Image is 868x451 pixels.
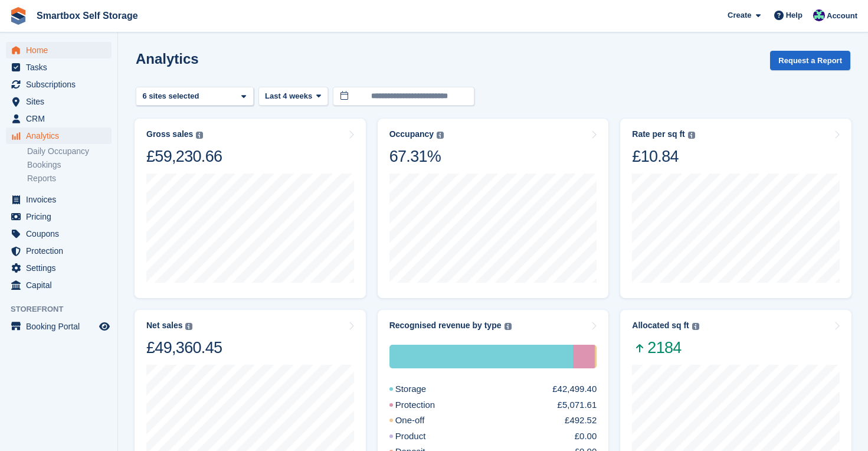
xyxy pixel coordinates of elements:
[32,6,143,25] a: Smartbox Self Storage
[565,414,597,427] div: £492.52
[6,76,112,93] a: menu
[389,146,444,166] div: 67.31%
[389,383,455,396] div: Storage
[6,93,112,110] a: menu
[813,9,825,21] img: Roger Canham
[26,318,97,335] span: Booking Portal
[26,76,97,93] span: Subscriptions
[632,338,699,358] span: 2184
[6,110,112,127] a: menu
[389,129,434,139] div: Occupancy
[389,398,464,412] div: Protection
[552,383,597,396] div: £42,499.40
[505,323,512,330] img: icon-info-grey-7440780725fd019a000dd9b08b2336e03edf1995a4989e88bcd33f0948082b44.svg
[26,42,97,58] span: Home
[558,398,597,412] div: £5,071.61
[6,208,112,225] a: menu
[146,146,222,166] div: £59,230.66
[9,7,27,25] img: stora-icon-8386f47178a22dfd0bd8f6a31ec36ba5ce8667c1dd55bd0f319d3a0aa187defe.svg
[26,225,97,242] span: Coupons
[27,173,112,184] a: Reports
[26,128,97,144] span: Analytics
[26,59,97,76] span: Tasks
[6,318,112,335] a: menu
[437,132,444,139] img: icon-info-grey-7440780725fd019a000dd9b08b2336e03edf1995a4989e88bcd33f0948082b44.svg
[146,321,182,331] div: Net sales
[6,42,112,58] a: menu
[136,51,199,67] h2: Analytics
[11,303,117,315] span: Storefront
[632,321,689,331] div: Allocated sq ft
[27,146,112,157] a: Daily Occupancy
[27,159,112,171] a: Bookings
[140,90,204,102] div: 6 sites selected
[26,260,97,276] span: Settings
[573,345,595,368] div: Protection
[146,338,222,358] div: £49,360.45
[185,323,192,330] img: icon-info-grey-7440780725fd019a000dd9b08b2336e03edf1995a4989e88bcd33f0948082b44.svg
[688,132,695,139] img: icon-info-grey-7440780725fd019a000dd9b08b2336e03edf1995a4989e88bcd33f0948082b44.svg
[728,9,751,21] span: Create
[26,110,97,127] span: CRM
[389,345,573,368] div: Storage
[6,260,112,276] a: menu
[595,345,597,368] div: One-off
[26,93,97,110] span: Sites
[6,225,112,242] a: menu
[6,191,112,208] a: menu
[258,87,328,106] button: Last 4 weeks
[827,10,857,22] span: Account
[97,319,112,334] a: Preview store
[786,9,803,21] span: Help
[196,132,203,139] img: icon-info-grey-7440780725fd019a000dd9b08b2336e03edf1995a4989e88bcd33f0948082b44.svg
[26,191,97,208] span: Invoices
[632,146,695,166] div: £10.84
[6,128,112,144] a: menu
[265,90,312,102] span: Last 4 weeks
[26,208,97,225] span: Pricing
[6,59,112,76] a: menu
[26,243,97,259] span: Protection
[389,414,453,427] div: One-off
[770,51,850,70] button: Request a Report
[6,277,112,293] a: menu
[389,321,502,331] div: Recognised revenue by type
[389,430,454,443] div: Product
[692,323,699,330] img: icon-info-grey-7440780725fd019a000dd9b08b2336e03edf1995a4989e88bcd33f0948082b44.svg
[6,243,112,259] a: menu
[632,129,684,139] div: Rate per sq ft
[575,430,597,443] div: £0.00
[146,129,193,139] div: Gross sales
[26,277,97,293] span: Capital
